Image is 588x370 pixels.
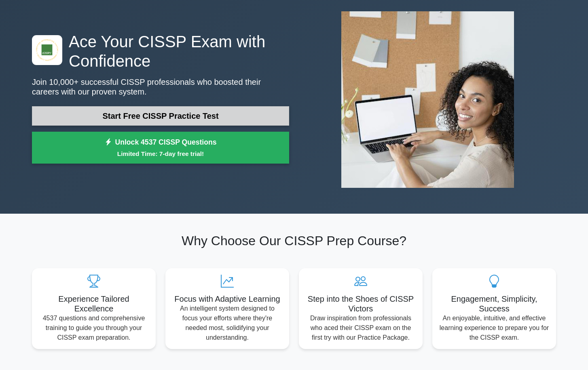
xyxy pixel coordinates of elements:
a: Unlock 4537 CISSP QuestionsLimited Time: 7-day free trial! [32,132,289,164]
p: 4537 questions and comprehensive training to guide you through your CISSP exam preparation. [38,313,149,343]
h5: Experience Tailored Excellence [38,294,149,313]
h5: Focus with Adaptive Learning [172,294,283,304]
h1: Ace Your CISSP Exam with Confidence [32,32,289,71]
small: Limited Time: 7-day free trial! [42,149,279,158]
p: Draw inspiration from professionals who aced their CISSP exam on the first try with our Practice ... [305,313,416,343]
h5: Engagement, Simplicity, Success [439,294,550,313]
h5: Step into the Shoes of CISSP Victors [305,294,416,313]
p: An enjoyable, intuitive, and effective learning experience to prepare you for the CISSP exam. [439,313,550,343]
p: An intelligent system designed to focus your efforts where they're needed most, solidifying your ... [172,304,283,343]
h2: Why Choose Our CISSP Prep Course? [32,233,556,248]
a: Start Free CISSP Practice Test [32,106,289,126]
p: Join 10,000+ successful CISSP professionals who boosted their careers with our proven system. [32,77,289,97]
